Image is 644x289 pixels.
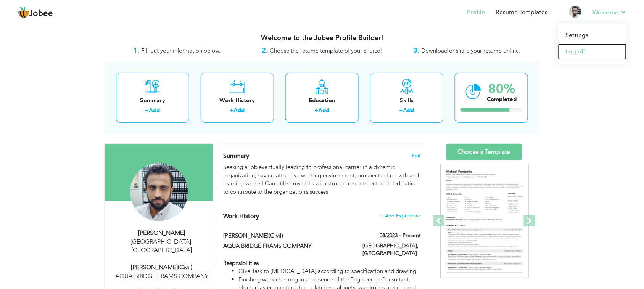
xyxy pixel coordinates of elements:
div: Completed [487,95,517,103]
label: AQUA BRIDGE FRAMS COMPANY [223,242,351,250]
a: Resume Templates [496,8,548,17]
img: Profile Img [569,6,581,18]
span: Work History [223,212,259,220]
strong: 2. [262,46,268,55]
a: Settings [558,27,627,43]
label: 08/2023 - Present [380,232,421,239]
strong: 1. [134,46,140,55]
label: [GEOGRAPHIC_DATA], [GEOGRAPHIC_DATA] [362,242,421,257]
a: Add [403,106,414,114]
div: Education [291,96,353,104]
label: + [230,106,234,114]
a: Add [234,106,245,114]
span: Download or share your resume online. [422,47,521,55]
h4: Adding a summary is a quick and easy way to highlight your experience and interests. [223,152,421,160]
span: Fill out your information below. [142,47,221,55]
label: + [145,106,149,114]
span: + Add Experience [380,213,421,218]
a: Log off [558,43,627,60]
div: AQUA BRIDGE FRAMS COMPANY [111,272,213,281]
h3: Welcome to the Jobee Profile Builder! [105,34,539,42]
span: Choose the resume template of your choice! [270,47,382,55]
h4: This helps to show the companies you have worked for. [223,212,421,220]
label: + [315,106,319,114]
img: jobee.io [17,6,29,19]
div: Skills [376,96,437,104]
div: [PERSON_NAME](civil) [111,263,213,272]
img: MUHAMMAD TAUSIF [130,163,188,221]
a: Profile [467,8,485,17]
a: Jobee [17,6,53,19]
div: Summary [122,96,183,104]
div: [PERSON_NAME] [111,229,213,238]
a: Add [149,106,160,114]
span: Jobee [29,10,53,18]
strong: 3. [414,46,420,55]
a: Choose a Template [446,144,522,160]
span: Summary [223,152,249,160]
div: [GEOGRAPHIC_DATA] [GEOGRAPHIC_DATA] [111,238,213,255]
a: Add [319,106,330,114]
label: + [399,106,403,114]
div: 80% [487,83,517,95]
a: Welcome [593,8,627,17]
li: Give Task to [MEDICAL_DATA] according to specification and drawing. [238,267,421,275]
strong: ​​​​​Respnsibilities [223,259,259,267]
div: Seeking a job eventually leading to professional carrier in a dynamic organization, having attrac... [223,163,421,196]
span: Edit [412,153,421,158]
label: [PERSON_NAME](civil) [223,232,351,240]
div: Work History [207,96,268,104]
span: , [192,238,193,246]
